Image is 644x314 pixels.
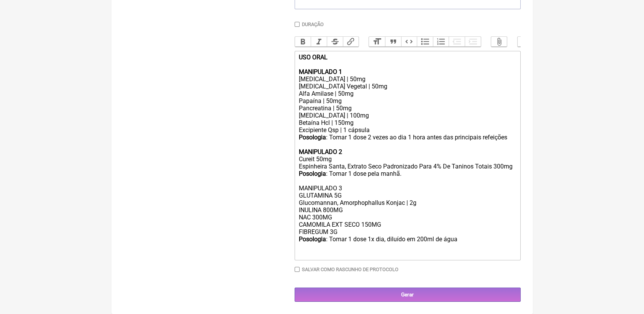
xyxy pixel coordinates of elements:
button: Undo [518,37,534,47]
button: Link [343,37,359,47]
strong: MANIPULADO 2 [298,148,342,155]
strong: Posologia [298,235,326,243]
button: Decrease Level [449,37,465,47]
div: Alfa Amilase | 50mg [298,90,516,97]
button: Numbers [433,37,449,47]
button: Quote [385,37,401,47]
label: Duração [302,21,324,27]
button: Heading [369,37,385,47]
input: Gerar [295,288,521,302]
button: Bold [295,37,311,47]
button: Attach Files [491,37,507,47]
div: : Tomar 1 dose 2 vezes ao dia 1 hora antes das principais refeições Cureit 50mg Espinheira Santa,... [298,134,516,170]
button: Strikethrough [327,37,343,47]
div: [MEDICAL_DATA] | 100mg [298,112,516,119]
button: Code [401,37,417,47]
button: Italic [311,37,327,47]
div: : Tomar 1 dose pela manhã. MANIPULADO 3 GLUTAMINA 5G Glucomannan, Amorphophallus Konjac | 2g INUL... [298,170,516,257]
div: [MEDICAL_DATA] | 50mg [298,54,516,83]
div: Excipiente Qsp | 1 cápsula [298,126,516,134]
div: [MEDICAL_DATA] Vegetal | 50mg [298,83,516,90]
button: Increase Level [465,37,481,47]
div: Betaína Hcl | 150mg [298,119,516,126]
div: Papaína | 50mg [298,97,516,105]
div: Pancreatina | 50mg [298,105,516,112]
label: Salvar como rascunho de Protocolo [302,267,398,272]
button: Bullets [417,37,433,47]
strong: USO ORAL [298,54,327,61]
strong: MANIPULADO 1 [298,68,342,75]
strong: Posologia [298,170,326,177]
strong: Posologia [298,134,326,141]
